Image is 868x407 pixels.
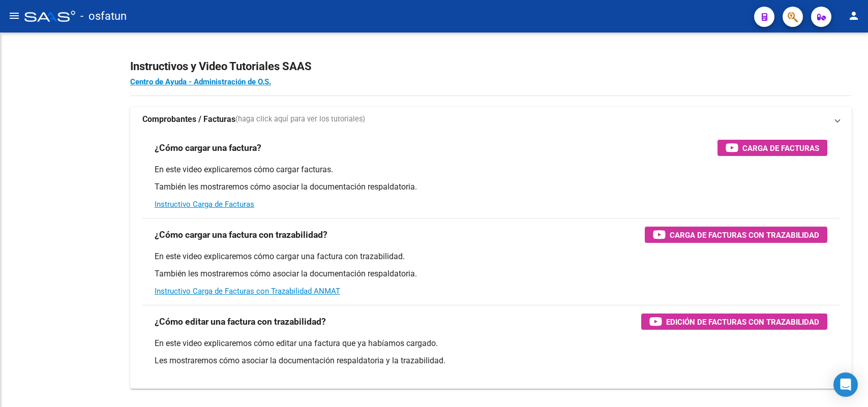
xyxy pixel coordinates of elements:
mat-icon: person [848,10,860,22]
span: - osfatun [80,5,127,27]
span: Carga de Facturas con Trazabilidad [670,229,819,241]
a: Instructivo Carga de Facturas con Trazabilidad ANMAT [155,287,340,296]
p: También les mostraremos cómo asociar la documentación respaldatoria. [155,181,827,193]
p: Les mostraremos cómo asociar la documentación respaldatoria y la trazabilidad. [155,355,827,366]
h3: ¿Cómo editar una factura con trazabilidad? [155,315,326,329]
button: Carga de Facturas con Trazabilidad [645,227,827,243]
h3: ¿Cómo cargar una factura? [155,141,261,155]
h2: Instructivos y Video Tutoriales SAAS [130,57,852,76]
h3: ¿Cómo cargar una factura con trazabilidad? [155,228,327,242]
strong: Comprobantes / Facturas [142,114,235,125]
span: (haga click aquí para ver los tutoriales) [235,114,365,125]
button: Carga de Facturas [717,140,827,156]
mat-expansion-panel-header: Comprobantes / Facturas(haga click aquí para ver los tutoriales) [130,107,852,132]
p: En este video explicaremos cómo editar una factura que ya habíamos cargado. [155,338,827,349]
p: En este video explicaremos cómo cargar facturas. [155,164,827,175]
span: Edición de Facturas con Trazabilidad [666,316,819,328]
mat-icon: menu [8,10,20,22]
a: Instructivo Carga de Facturas [155,200,254,209]
div: Open Intercom Messenger [833,372,858,397]
span: Carga de Facturas [742,142,819,154]
p: En este video explicaremos cómo cargar una factura con trazabilidad. [155,251,827,262]
button: Edición de Facturas con Trazabilidad [641,314,827,330]
div: Comprobantes / Facturas(haga click aquí para ver los tutoriales) [130,132,852,389]
a: Centro de Ayuda - Administración de O.S. [130,77,271,86]
p: También les mostraremos cómo asociar la documentación respaldatoria. [155,268,827,279]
